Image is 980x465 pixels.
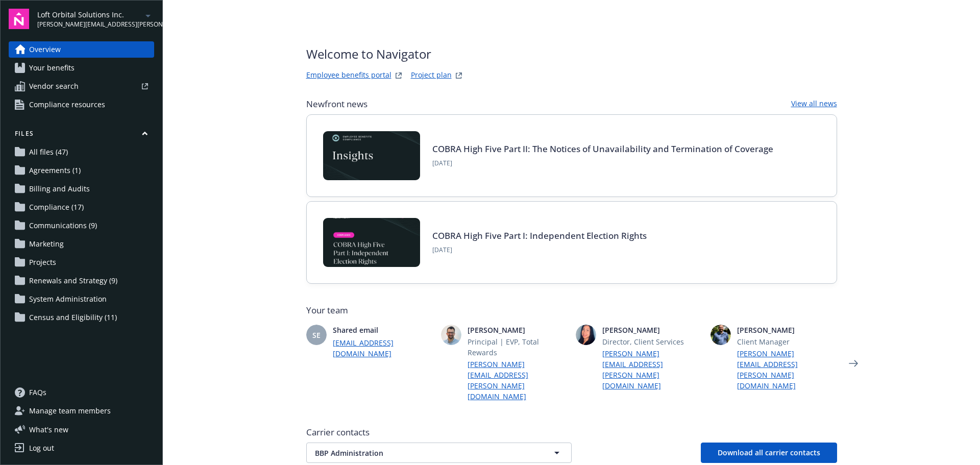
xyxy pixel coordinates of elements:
[9,96,154,113] a: Compliance resources
[432,159,773,168] span: [DATE]
[37,9,142,20] span: Loft Orbital Solutions Inc.
[29,424,68,435] span: What ' s new
[441,325,461,345] img: photo
[312,330,321,340] span: SE
[306,45,465,63] span: Welcome to Navigator
[468,359,568,402] a: [PERSON_NAME][EMAIL_ADDRESS][PERSON_NAME][DOMAIN_NAME]
[29,41,61,58] span: Overview
[142,9,154,21] a: arrowDropDown
[411,69,452,82] a: Project plan
[29,273,117,289] span: Renewals and Strategy (9)
[9,291,154,307] a: System Administration
[9,236,154,252] a: Marketing
[710,325,731,345] img: photo
[29,236,64,252] span: Marketing
[701,443,837,463] button: Download all carrier contacts
[9,41,154,58] a: Overview
[29,440,54,456] div: Log out
[37,9,154,29] button: Loft Orbital Solutions Inc.[PERSON_NAME][EMAIL_ADDRESS][PERSON_NAME][DOMAIN_NAME]arrowDropDown
[306,304,837,316] span: Your team
[37,20,142,29] span: [PERSON_NAME][EMAIL_ADDRESS][PERSON_NAME][DOMAIN_NAME]
[29,291,107,307] span: System Administration
[29,403,111,419] span: Manage team members
[468,325,568,335] span: [PERSON_NAME]
[9,129,154,142] button: Files
[791,98,837,110] a: View all news
[29,162,81,179] span: Agreements (1)
[29,144,68,160] span: All files (47)
[29,96,105,113] span: Compliance resources
[602,348,702,391] a: [PERSON_NAME][EMAIL_ADDRESS][PERSON_NAME][DOMAIN_NAME]
[323,218,420,267] img: BLOG-Card Image - Compliance - COBRA High Five Pt 1 07-18-25.jpg
[29,217,97,234] span: Communications (9)
[9,254,154,271] a: Projects
[602,325,702,335] span: [PERSON_NAME]
[718,448,820,457] span: Download all carrier contacts
[323,131,420,180] img: Card Image - EB Compliance Insights.png
[576,325,596,345] img: photo
[306,443,572,463] button: BBP Administration
[29,78,79,94] span: Vendor search
[9,309,154,326] a: Census and Eligibility (11)
[9,273,154,289] a: Renewals and Strategy (9)
[9,144,154,160] a: All files (47)
[393,69,405,82] a: striveWebsite
[306,426,837,438] span: Carrier contacts
[9,181,154,197] a: Billing and Audits
[468,336,568,358] span: Principal | EVP, Total Rewards
[432,230,647,241] a: COBRA High Five Part I: Independent Election Rights
[737,348,837,391] a: [PERSON_NAME][EMAIL_ADDRESS][PERSON_NAME][DOMAIN_NAME]
[29,60,75,76] span: Your benefits
[29,181,90,197] span: Billing and Audits
[9,60,154,76] a: Your benefits
[9,162,154,179] a: Agreements (1)
[737,325,837,335] span: [PERSON_NAME]
[453,69,465,82] a: projectPlanWebsite
[9,384,154,401] a: FAQs
[845,355,862,372] a: Next
[29,384,46,401] span: FAQs
[306,69,391,82] a: Employee benefits portal
[29,309,117,326] span: Census and Eligibility (11)
[29,199,84,215] span: Compliance (17)
[306,98,367,110] span: Newfront news
[315,448,527,458] span: BBP Administration
[9,217,154,234] a: Communications (9)
[432,246,647,255] span: [DATE]
[9,403,154,419] a: Manage team members
[333,337,433,359] a: [EMAIL_ADDRESS][DOMAIN_NAME]
[9,424,85,435] button: What's new
[9,199,154,215] a: Compliance (17)
[737,336,837,347] span: Client Manager
[29,254,56,271] span: Projects
[432,143,773,155] a: COBRA High Five Part II: The Notices of Unavailability and Termination of Coverage
[9,78,154,94] a: Vendor search
[333,325,433,335] span: Shared email
[602,336,702,347] span: Director, Client Services
[9,9,29,29] img: navigator-logo.svg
